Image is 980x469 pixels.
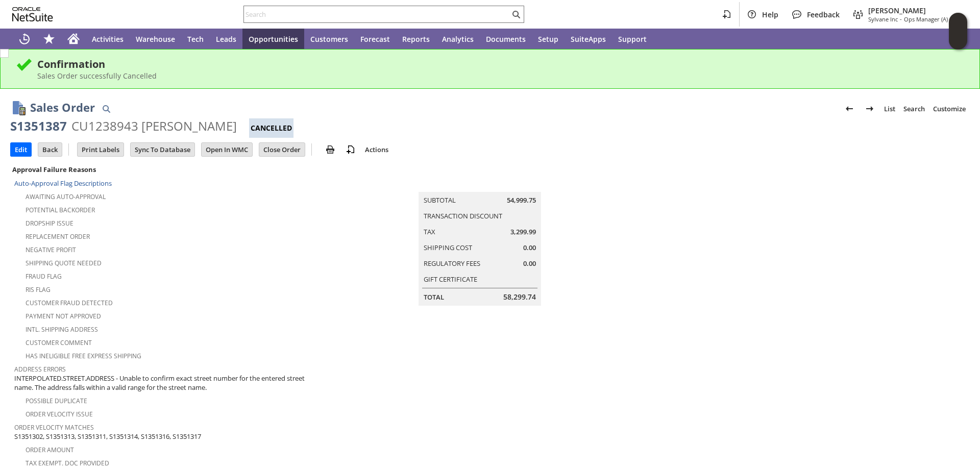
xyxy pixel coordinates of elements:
[26,285,51,294] a: RIS flag
[37,57,964,71] div: Confirmation
[26,352,141,360] a: Has Ineligible Free Express Shipping
[618,34,647,44] span: Support
[424,227,435,236] a: Tax
[324,143,336,156] img: print.svg
[210,29,242,49] a: Leads
[14,365,66,374] a: Address Errors
[26,410,93,418] a: Order Velocity Issue
[242,29,304,49] a: Opportunities
[762,10,778,19] span: Help
[424,211,502,220] a: Transaction Discount
[131,143,194,156] input: Sync To Database
[61,29,86,49] a: Home
[424,195,456,205] a: Subtotal
[14,179,112,188] a: Auto-Approval Flag Descriptions
[26,325,98,334] a: Intl. Shipping Address
[532,29,565,49] a: Setup
[26,338,92,347] a: Customer Comment
[10,163,326,176] div: Approval Failure Reasons
[864,103,876,115] img: Next
[396,29,436,49] a: Reports
[345,143,357,156] img: add-record.svg
[216,34,236,44] span: Leads
[14,432,201,441] span: S1351302, S1351313, S1351311, S1351314, S1351316, S1351317
[360,34,390,44] span: Forecast
[11,143,31,156] input: Edit
[26,397,87,405] a: Possible Duplicate
[868,6,962,15] span: [PERSON_NAME]
[402,34,430,44] span: Reports
[424,259,480,268] a: Regulatory Fees
[929,101,970,117] a: Customize
[18,33,31,45] svg: Recent Records
[442,34,474,44] span: Analytics
[510,8,522,20] svg: Search
[354,29,396,49] a: Forecast
[37,71,964,81] div: Sales Order successfully Cancelled
[249,118,293,138] div: Cancelled
[807,10,840,19] span: Feedback
[202,143,252,156] input: Open In WMC
[136,34,175,44] span: Warehouse
[26,459,109,467] a: Tax Exempt. Doc Provided
[424,292,444,302] a: Total
[486,34,526,44] span: Documents
[26,245,76,254] a: Negative Profit
[523,243,536,253] span: 0.00
[30,99,95,116] h1: Sales Order
[71,118,237,134] div: CU1238943 [PERSON_NAME]
[304,29,354,49] a: Customers
[900,15,902,23] span: -
[10,118,67,134] div: S1351387
[181,29,210,49] a: Tech
[419,176,541,192] caption: Summary
[38,143,62,156] input: Back
[424,275,477,284] a: Gift Certificate
[244,8,510,20] input: Search
[26,299,113,307] a: Customer Fraud Detected
[26,259,102,267] a: Shipping Quote Needed
[480,29,532,49] a: Documents
[510,227,536,237] span: 3,299.99
[361,145,393,154] a: Actions
[843,103,855,115] img: Previous
[12,7,53,21] svg: logo
[78,143,124,156] input: Print Labels
[37,29,61,49] div: Shortcuts
[12,29,37,49] a: Recent Records
[899,101,929,117] a: Search
[424,243,472,252] a: Shipping Cost
[868,15,898,23] span: Sylvane Inc
[565,29,612,49] a: SuiteApps
[436,29,480,49] a: Analytics
[130,29,181,49] a: Warehouse
[26,272,62,281] a: Fraud Flag
[26,219,73,228] a: Dropship Issue
[507,195,536,205] span: 54,999.75
[26,312,101,320] a: Payment not approved
[503,292,536,302] span: 58,299.74
[538,34,558,44] span: Setup
[310,34,348,44] span: Customers
[26,446,74,454] a: Order Amount
[187,34,204,44] span: Tech
[904,15,962,23] span: Ops Manager (A) (F2L)
[26,192,106,201] a: Awaiting Auto-Approval
[523,259,536,268] span: 0.00
[249,34,298,44] span: Opportunities
[14,374,325,392] span: INTERPOLATED.STREET.ADDRESS - Unable to confirm exact street number for the entered street name. ...
[67,33,80,45] svg: Home
[14,423,94,432] a: Order Velocity Matches
[612,29,653,49] a: Support
[26,206,95,214] a: Potential Backorder
[259,143,305,156] input: Close Order
[949,13,967,50] iframe: Click here to launch Oracle Guided Learning Help Panel
[26,232,90,241] a: Replacement Order
[571,34,606,44] span: SuiteApps
[92,34,124,44] span: Activities
[100,103,112,115] img: Quick Find
[880,101,899,117] a: List
[43,33,55,45] svg: Shortcuts
[86,29,130,49] a: Activities
[949,32,967,50] span: Oracle Guided Learning Widget. To move around, please hold and drag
